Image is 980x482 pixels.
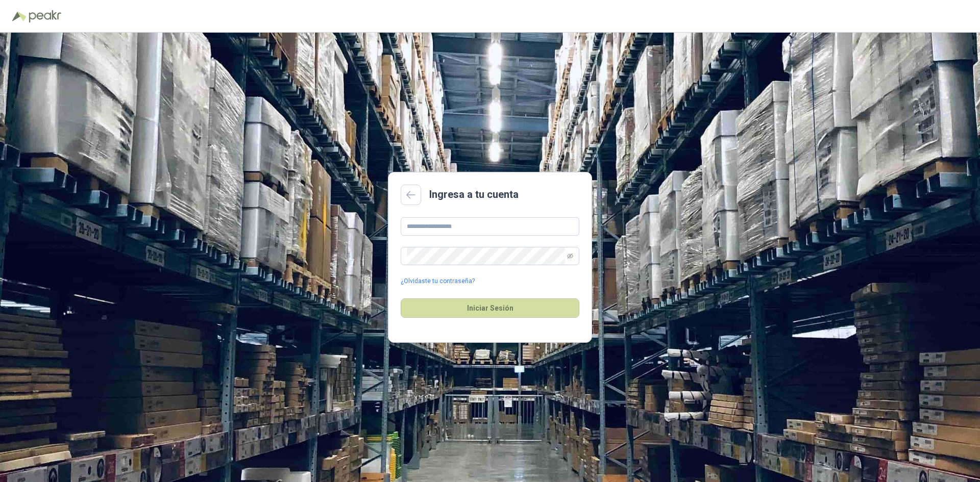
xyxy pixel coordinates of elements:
button: Iniciar Sesión [401,298,579,318]
img: Peakr [29,10,61,22]
img: Logo [12,11,27,21]
a: ¿Olvidaste tu contraseña? [401,276,475,286]
span: eye-invisible [567,253,573,259]
h2: Ingresa a tu cuenta [429,187,519,202]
